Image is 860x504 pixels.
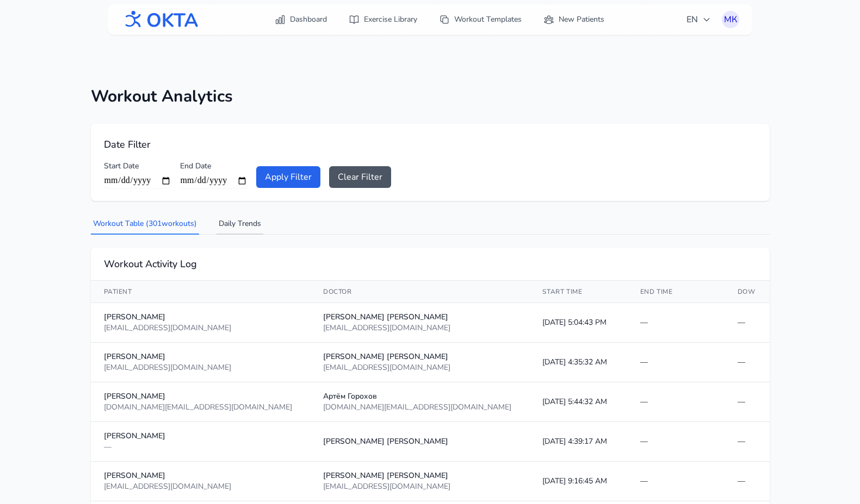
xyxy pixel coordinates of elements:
[104,161,171,172] label: Start Date
[91,87,770,106] h1: Workout Analytics
[104,431,297,442] div: [PERSON_NAME]
[342,10,424,29] a: Exercise Library
[627,462,725,501] td: —
[104,137,757,152] h2: Date Filter
[104,351,297,362] div: [PERSON_NAME]
[104,402,297,413] div: [DOMAIN_NAME][EMAIL_ADDRESS][DOMAIN_NAME]
[627,281,725,303] th: End Time
[529,382,627,422] td: [DATE] 5:44:32 AM
[91,214,199,235] button: Workout Table (301workouts)
[722,11,739,28] button: МК
[121,5,199,34] img: OKTA logo
[537,10,611,29] a: New Patients
[627,303,725,343] td: —
[104,362,297,373] div: [EMAIL_ADDRESS][DOMAIN_NAME]
[529,303,627,343] td: [DATE] 5:04:43 PM
[216,214,263,235] button: Daily Trends
[323,391,516,402] div: Артём Горохов
[627,382,725,422] td: —
[104,312,297,323] div: [PERSON_NAME]
[323,470,516,481] div: [PERSON_NAME] [PERSON_NAME]
[529,281,627,303] th: Start Time
[180,161,248,172] label: End Date
[529,343,627,382] td: [DATE] 4:35:32 AM
[91,281,310,303] th: Patient
[310,281,529,303] th: Doctor
[323,312,516,323] div: [PERSON_NAME] [PERSON_NAME]
[725,343,770,382] td: —
[725,462,770,501] td: —
[323,436,516,447] div: [PERSON_NAME] [PERSON_NAME]
[323,351,516,362] div: [PERSON_NAME] [PERSON_NAME]
[104,323,297,333] div: [EMAIL_ADDRESS][DOMAIN_NAME]
[680,9,717,30] button: EN
[725,281,770,303] th: DOW
[323,323,516,333] div: [EMAIL_ADDRESS][DOMAIN_NAME]
[627,422,725,462] td: —
[725,422,770,462] td: —
[329,166,391,188] button: Clear Filter
[323,402,516,413] div: [DOMAIN_NAME][EMAIL_ADDRESS][DOMAIN_NAME]
[104,470,297,481] div: [PERSON_NAME]
[256,166,320,188] button: Apply Filter
[104,442,297,452] div: —
[627,343,725,382] td: —
[104,256,757,272] h2: Workout Activity Log
[725,303,770,343] td: —
[268,10,333,29] a: Dashboard
[529,462,627,501] td: [DATE] 9:16:45 AM
[529,422,627,462] td: [DATE] 4:39:17 AM
[686,13,711,26] span: EN
[432,10,528,29] a: Workout Templates
[323,481,516,492] div: [EMAIL_ADDRESS][DOMAIN_NAME]
[104,391,297,402] div: [PERSON_NAME]
[725,382,770,422] td: —
[104,481,297,492] div: [EMAIL_ADDRESS][DOMAIN_NAME]
[323,362,516,373] div: [EMAIL_ADDRESS][DOMAIN_NAME]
